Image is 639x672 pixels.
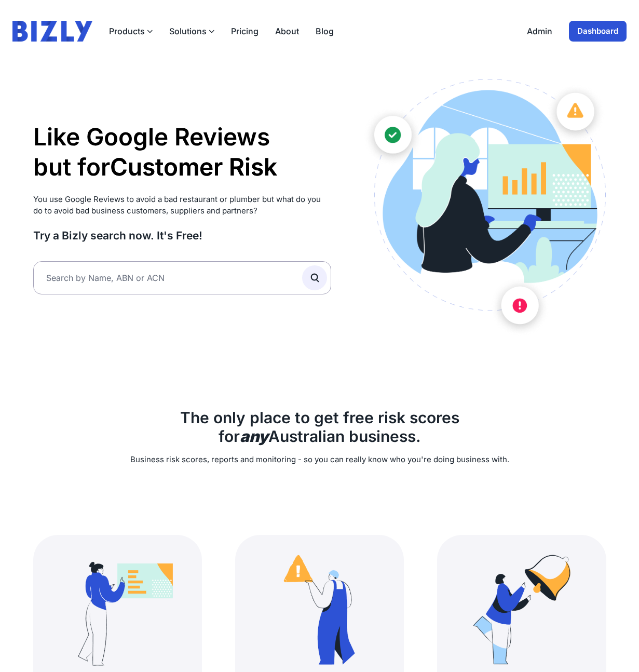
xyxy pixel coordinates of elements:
[110,182,277,212] li: Supplier Risk
[33,454,606,466] p: Business risk scores, reports and monitoring - so you can really know who you're doing business w...
[240,427,268,446] b: any
[33,261,332,294] input: Search by Name, ABN or ACN
[33,408,606,446] h2: The only place to get free risk scores for Australian business.
[527,25,552,37] a: Admin
[33,229,332,243] h3: Try a Bizly search now. It's Free!
[169,25,214,37] button: Solutions
[33,122,332,182] h1: Like Google Reviews but for
[33,194,332,217] p: You use Google Reviews to avoid a bad restaurant or plumber but what do you do to avoid bad busin...
[109,25,153,37] button: Products
[231,25,259,37] a: Pricing
[316,25,334,37] a: Blog
[569,21,627,42] a: Dashboard
[275,25,299,37] a: About
[110,152,277,182] li: Customer Risk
